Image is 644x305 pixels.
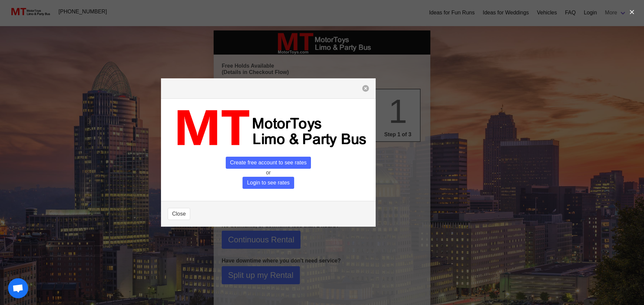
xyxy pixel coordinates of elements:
[226,157,311,169] span: Create free account to see rates
[8,278,28,298] div: Open chat
[168,105,369,151] img: MT_logo_name.png
[168,208,190,220] button: Close
[168,169,369,177] p: or
[243,177,294,189] span: Login to see rates
[172,210,186,218] span: Close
